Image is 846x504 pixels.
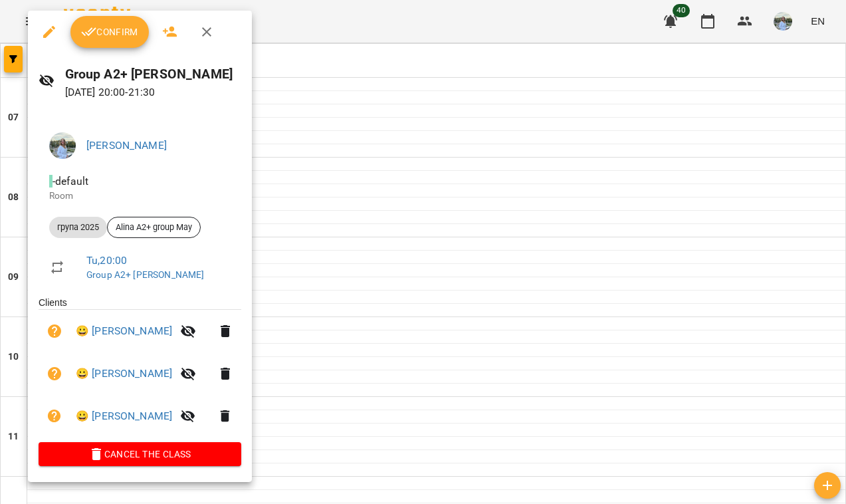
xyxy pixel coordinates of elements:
[108,221,200,233] span: Alina A2+ group May
[49,221,107,233] span: група 2025
[76,323,172,339] a: 😀 [PERSON_NAME]
[39,358,70,390] button: Unpaid. Bill the attendance?
[65,84,241,100] p: [DATE] 20:00 - 21:30
[49,446,231,462] span: Cancel the class
[39,400,70,432] button: Unpaid. Bill the attendance?
[49,132,76,159] img: 616476f6084962a246d0f6bc6fe306a3.jpeg
[39,296,241,442] ul: Clients
[76,366,172,382] a: 😀 [PERSON_NAME]
[49,189,231,203] p: Room
[39,315,70,347] button: Unpaid. Bill the attendance?
[49,175,91,188] span: - default
[65,64,241,84] h6: Group A2+ [PERSON_NAME]
[76,408,172,424] a: 😀 [PERSON_NAME]
[107,217,201,238] div: Alina A2+ group May
[86,269,204,280] a: Group A2+ [PERSON_NAME]
[86,254,127,267] a: Tu , 20:00
[70,16,149,48] button: Confirm
[81,24,138,40] span: Confirm
[39,442,241,466] button: Cancel the class
[86,139,167,152] a: [PERSON_NAME]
